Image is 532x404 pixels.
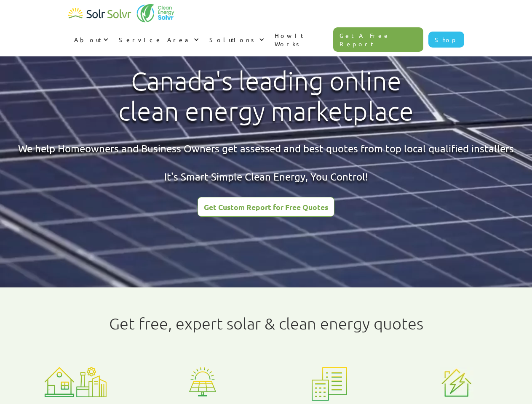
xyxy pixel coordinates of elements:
[68,27,113,52] div: About
[74,35,101,44] div: About
[198,197,334,217] a: Get Custom Report for Free Quotes
[428,32,464,48] a: Shop
[119,35,192,44] div: Service Area
[111,66,421,127] h1: Canada's leading online clean energy marketplace
[109,314,423,333] h1: Get free, expert solar & clean energy quotes
[209,35,257,44] div: Solutions
[18,141,514,184] div: We help Homeowners and Business Owners get assessed and best quotes from top local qualified inst...
[269,23,334,56] a: How It Works
[333,27,423,52] a: Get A Free Report
[203,27,269,52] div: Solutions
[113,27,203,52] div: Service Area
[204,203,328,211] div: Get Custom Report for Free Quotes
